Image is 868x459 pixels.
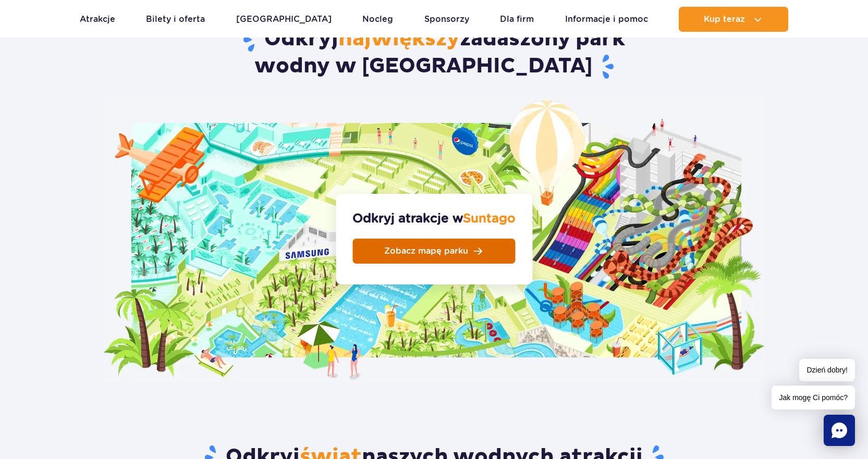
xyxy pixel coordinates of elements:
span: Kup teraz [704,15,745,24]
a: Bilety i oferta [146,7,205,32]
span: Suntago [463,210,516,226]
h2: Odkryj zadaszony park wodny w [GEOGRAPHIC_DATA] [102,26,767,80]
a: Nocleg [362,7,393,32]
span: największy [338,26,460,52]
a: [GEOGRAPHIC_DATA] [236,7,332,32]
div: Chat [824,415,855,446]
a: Sponsorzy [424,7,469,32]
a: Zobacz mapę parku [353,239,516,264]
a: Dla firm [500,7,534,32]
button: Kup teraz [679,7,788,32]
a: Atrakcje [80,7,115,32]
a: Informacje i pomoc [565,7,648,32]
span: Zobacz mapę parku [384,247,468,255]
span: Jak mogę Ci pomóc? [772,386,855,410]
span: Dzień dobry! [799,359,855,381]
strong: Odkryj atrakcje w [352,210,516,226]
